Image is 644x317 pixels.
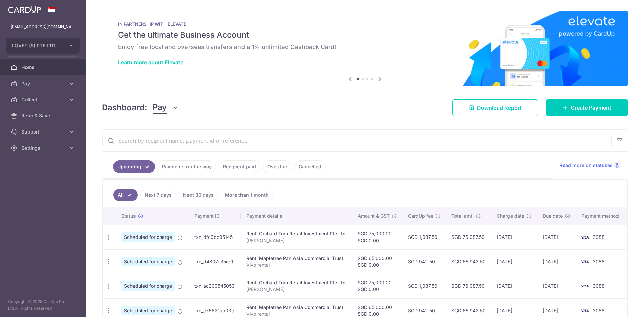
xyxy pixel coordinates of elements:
td: SGD 75,000.00 SGD 0.00 [352,274,402,298]
div: Rent. Mapletree Pan Asia Commercial Trust [246,304,347,311]
span: 3088 [593,308,605,313]
span: Home [21,64,66,71]
p: [PERSON_NAME] [246,286,347,293]
span: Scheduled for charge [121,281,175,291]
span: 3088 [593,283,605,289]
span: Support [21,128,66,135]
a: Read more on statuses [559,162,620,169]
td: [DATE] [491,225,537,249]
span: Pay [21,80,66,87]
td: SGD 65,942.50 [446,249,491,274]
span: 3088 [593,259,605,264]
img: CardUp [8,5,41,13]
td: SGD 65,000.00 SGD 0.00 [352,249,402,274]
a: Cancelled [294,160,326,173]
span: Download Report [477,104,522,112]
span: Scheduled for charge [121,232,175,242]
a: Payments on the way [158,160,216,173]
td: SGD 76,087.50 [446,225,491,249]
h6: Enjoy free local and overseas transfers and a 1% unlimited Cashback Card! [118,43,612,51]
a: Recipient paid [219,160,260,173]
div: Rent. Orchard Turn Retail Investment Pte Ltd [246,230,347,237]
td: SGD 942.50 [402,249,446,274]
span: CardUp fee [408,213,433,219]
th: Payment ID [189,207,241,225]
td: [DATE] [537,249,576,274]
span: Status [121,213,136,219]
td: txn_dfc9bc95145 [189,225,241,249]
a: More than 1 month [221,189,273,201]
a: Upcoming [113,160,155,173]
input: Search by recipient name, payment id or reference [102,130,611,151]
td: txn_d4807c35cc1 [189,249,241,274]
img: Bank Card [578,233,591,241]
span: Refer & Save [21,112,66,119]
th: Payment method [576,207,627,225]
a: Download Report [452,99,538,116]
span: Create Payment [571,104,611,112]
a: All [113,189,138,201]
button: LOVET (S) PTE LTD [6,38,80,54]
td: SGD 1,087.50 [402,225,446,249]
span: Amount & GST [358,213,390,219]
a: Overdue [263,160,291,173]
td: [DATE] [537,225,576,249]
h4: Dashboard: [102,102,147,114]
p: [EMAIL_ADDRESS][DOMAIN_NAME] [11,23,75,30]
span: 3088 [593,234,605,240]
span: Scheduled for charge [121,257,175,266]
td: SGD 1,087.50 [402,274,446,298]
a: Next 7 days [140,189,176,201]
button: Pay [153,101,178,114]
a: Create Payment [546,99,628,116]
th: Payment details [241,207,352,225]
img: Bank Card [578,258,591,266]
td: [DATE] [491,249,537,274]
p: Vivo rental [246,262,347,268]
span: Settings [21,145,66,151]
span: Collect [21,96,66,103]
span: Pay [153,101,167,114]
a: Learn more about Elevate [118,59,183,66]
td: SGD 76,087.50 [446,274,491,298]
span: Charge date [497,213,524,219]
img: Renovation banner [102,11,628,86]
a: Next 30 days [179,189,218,201]
td: txn_ac209545053 [189,274,241,298]
span: LOVET (S) PTE LTD [12,42,62,49]
h5: Get the ultimate Business Account [118,30,612,40]
span: Read more on statuses [559,162,613,169]
td: SGD 75,000.00 SGD 0.00 [352,225,402,249]
span: Due date [543,213,563,219]
img: Bank Card [578,307,591,315]
p: [PERSON_NAME] [246,237,347,244]
div: Rent. Mapletree Pan Asia Commercial Trust [246,255,347,262]
td: [DATE] [491,274,537,298]
div: Rent. Orchard Turn Retail Investment Pte Ltd [246,279,347,286]
span: Scheduled for charge [121,306,175,315]
td: [DATE] [537,274,576,298]
img: Bank Card [578,282,591,290]
p: IN PARTNERSHIP WITH ELEVATE [118,21,612,27]
span: Total amt. [451,213,474,219]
